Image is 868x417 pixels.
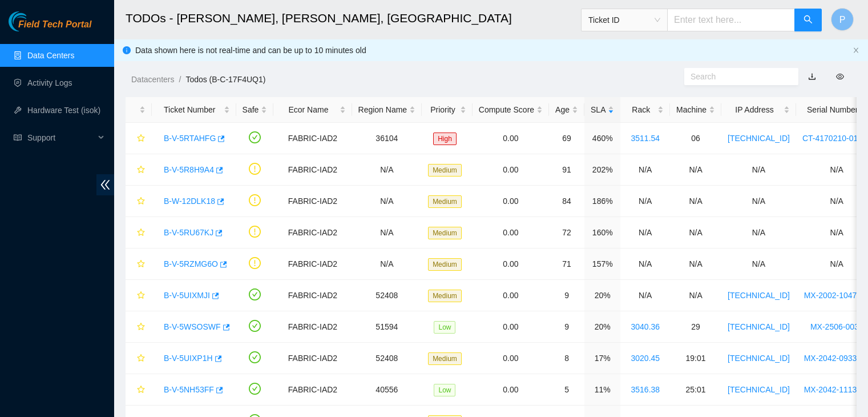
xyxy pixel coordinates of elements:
[691,70,783,83] input: Search
[670,123,721,154] td: 06
[831,8,854,31] button: P
[800,67,825,86] button: download
[670,248,721,280] td: N/A
[27,78,72,87] a: Activity Logs
[728,322,790,331] a: [TECHNICAL_ID]
[473,311,549,343] td: 0.00
[352,186,422,217] td: N/A
[728,354,790,363] a: [TECHNICAL_ID]
[620,154,670,186] td: N/A
[352,311,422,343] td: 51594
[549,311,584,343] td: 9
[428,258,462,271] span: Medium
[428,290,462,302] span: Medium
[137,166,145,175] span: star
[352,280,422,311] td: 52408
[9,11,58,31] img: Akamai Technologies
[273,248,352,280] td: FABRIC-IAD2
[132,129,146,147] button: star
[132,161,146,179] button: star
[428,195,462,208] span: Medium
[584,248,620,280] td: 157%
[804,15,813,26] span: search
[549,123,584,154] td: 69
[473,217,549,248] td: 0.00
[584,154,620,186] td: 202%
[352,374,422,406] td: 40556
[721,154,796,186] td: N/A
[249,226,261,238] span: exclamation-circle
[631,322,660,331] a: 3040.36
[620,280,670,311] td: N/A
[249,194,261,206] span: exclamation-circle
[164,197,215,206] a: B-W-12DLK18
[137,134,145,143] span: star
[249,288,261,300] span: check-circle
[249,351,261,363] span: check-circle
[584,186,620,217] td: 186%
[584,280,620,311] td: 20%
[273,343,352,374] td: FABRIC-IAD2
[584,374,620,406] td: 11%
[794,9,822,31] button: search
[853,47,859,54] span: close
[473,374,549,406] td: 0.00
[670,186,721,217] td: N/A
[433,133,457,145] span: High
[588,11,660,29] span: Ticket ID
[584,123,620,154] td: 460%
[273,154,352,186] td: FABRIC-IAD2
[352,248,422,280] td: N/A
[721,186,796,217] td: N/A
[670,154,721,186] td: N/A
[273,374,352,406] td: FABRIC-IAD2
[164,322,221,331] a: B-V-5WSOSWF
[132,192,146,210] button: star
[810,322,863,331] a: MX-2506-0030
[473,154,549,186] td: 0.00
[670,280,721,311] td: N/A
[164,354,213,363] a: B-V-5UIXP1H
[808,72,816,81] a: download
[27,106,100,115] a: Hardware Test (isok)
[273,311,352,343] td: FABRIC-IAD2
[473,186,549,217] td: 0.00
[549,374,584,406] td: 5
[249,257,261,269] span: exclamation-circle
[434,321,455,334] span: Low
[273,280,352,311] td: FABRIC-IAD2
[721,248,796,280] td: N/A
[96,174,114,195] span: double-left
[137,197,145,206] span: star
[667,9,795,31] input: Enter text here...
[631,385,660,394] a: 3516.38
[352,123,422,154] td: 36104
[473,248,549,280] td: 0.00
[549,343,584,374] td: 8
[164,165,214,174] a: B-V-5R8H9A4
[352,343,422,374] td: 52408
[352,154,422,186] td: N/A
[584,343,620,374] td: 17%
[428,227,462,239] span: Medium
[131,75,174,84] a: Datacenters
[179,75,181,84] span: /
[473,280,549,311] td: 0.00
[14,134,22,142] span: read
[18,19,91,30] span: Field Tech Portal
[549,186,584,217] td: 84
[273,186,352,217] td: FABRIC-IAD2
[132,255,146,273] button: star
[836,73,844,81] span: eye
[728,385,790,394] a: [TECHNICAL_ID]
[670,311,721,343] td: 29
[584,217,620,248] td: 160%
[428,352,462,365] span: Medium
[620,248,670,280] td: N/A
[631,134,660,143] a: 3511.54
[620,186,670,217] td: N/A
[137,228,145,238] span: star
[352,217,422,248] td: N/A
[132,223,146,242] button: star
[132,380,146,399] button: star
